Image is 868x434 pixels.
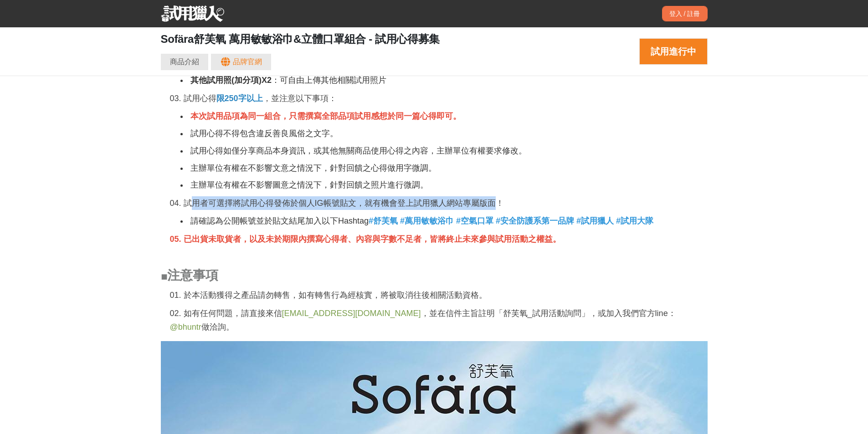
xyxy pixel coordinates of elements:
[188,162,695,175] li: 主辦單位有權在不影響文意之情況下，針對回饋之心得做用字微調。
[188,74,695,87] li: ：可自由上傳其他相關試用照片
[170,56,199,67] div: 商品介紹
[188,179,695,192] li: 主辦單位有權在不影響圖意之情況下，針對回饋之照片進行微調。
[369,216,653,225] strong: #舒芙氧 #萬用敏敏浴巾 #空氣口罩 #安全防護系第一品牌 #試用獵人 #試用大隊
[170,306,708,334] p: 02. 如有任何問題，請直接來信 ，並在信件主旨註明「舒芙氧_試用活動詢問」，或加入我們官方line： 做洽詢。
[662,6,708,21] div: 登入 / 註冊
[161,33,440,46] h1: Sofära舒芙氧 萬用敏敏浴巾&立體口罩組合 - 試用心得募集
[188,144,695,158] li: 試用心得如僅分享商品本身資訊，或其他無關商品使用心得之內容，主辦單位有權要求修改。
[190,112,461,121] strong: 本次試用品項為同一組合，只需撰寫全部品項試用感想於同一篇心得即可。
[170,235,561,244] strong: 05. 已出貨未取貨者，以及未於期限內撰寫心得者、內容與字數不足者，皆將終止未來參與試用活動之權益。
[190,76,272,85] strong: 其他試用照(加分項)X2
[161,268,218,282] strong: ◼︎注意事項
[170,322,201,332] a: @bhuntr
[170,196,708,210] p: 04. 試用者可選擇將試用心得發佈於個人IG帳號貼文，就有機會登上試用獵人網站專屬版面！
[233,56,262,67] div: 品牌官網
[216,94,263,103] strong: 限250字以上
[161,5,225,22] img: 試用獵人
[188,214,695,228] li: 請確認為公開帳號並於貼文結尾加入以下Hashtag
[170,92,708,105] p: 03. 試用心得 ，並注意以下事項：
[282,309,421,318] a: [EMAIL_ADDRESS][DOMAIN_NAME]
[188,127,695,140] li: 試用心得不得包含違反善良風俗之文字。
[170,288,708,302] p: 01. 於本活動獲得之產品請勿轉售，如有轉售行為經核實，將被取消往後相關活動資格。
[639,38,708,65] button: 試用進行中
[211,54,271,70] a: 品牌官網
